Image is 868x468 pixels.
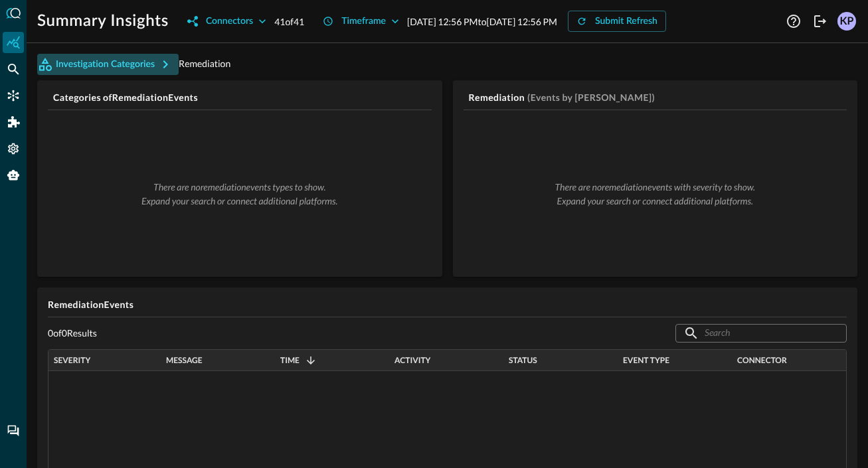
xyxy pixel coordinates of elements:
button: Submit Refresh [568,11,666,32]
div: There are no remediation events with severity to show. Expand your search or connect additional p... [485,180,826,208]
p: [DATE] 12:56 PM to [DATE] 12:56 PM [407,15,557,29]
div: Submit Refresh [595,13,657,30]
button: Investigation Categories [37,54,179,75]
h5: (Events by [PERSON_NAME]) [527,91,655,104]
div: Chat [3,420,24,441]
div: Summary Insights [3,32,24,53]
span: Event Type [623,356,669,365]
button: Connectors [179,11,274,32]
div: Query Agent [3,165,24,186]
div: Settings [3,138,24,159]
div: Addons [3,112,25,133]
div: KP [837,12,856,31]
h5: Categories of Remediation Events [53,91,432,104]
button: Timeframe [315,11,407,32]
span: Time [280,356,300,365]
div: Connectors [3,85,24,106]
span: Message [166,356,203,365]
button: Help [783,11,804,32]
input: Search [705,321,816,345]
h5: Remediation [469,91,525,104]
h1: Summary Insights [37,11,169,32]
p: 41 of 41 [274,15,304,29]
p: 0 of 0 Results [48,327,97,339]
span: Status [509,356,537,365]
div: Federated Search [3,58,24,80]
span: Severity [54,356,90,365]
span: Connector [737,356,787,365]
div: There are no remediation events types to show. Expand your search or connect additional platforms. [69,180,410,208]
div: Timeframe [341,13,386,30]
button: Logout [810,11,831,32]
span: Remediation [179,58,230,69]
span: Activity [394,356,430,365]
div: Connectors [206,13,253,30]
h5: Remediation Events [48,298,847,311]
